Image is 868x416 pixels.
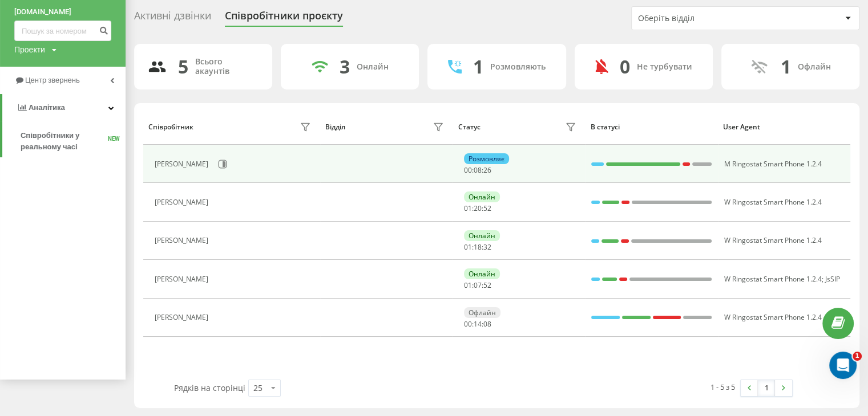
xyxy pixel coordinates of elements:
input: Пошук за номером [14,21,111,41]
div: Онлайн [464,230,500,241]
div: Розмовляють [490,62,546,72]
span: M Ringostat Smart Phone 1.2.4 [724,159,822,169]
span: W Ringostat Smart Phone 1.2.4 [724,274,822,284]
span: 52 [483,280,491,290]
div: : : [464,243,491,251]
div: Онлайн [464,191,500,202]
span: 52 [483,203,491,213]
div: : : [464,166,491,174]
span: 00 [464,165,472,175]
span: 01 [464,242,472,252]
span: Співробітники у реальному часі [21,130,108,153]
div: User Agent [723,123,845,131]
a: Аналiтика [2,94,126,121]
div: [PERSON_NAME] [155,160,211,168]
div: 5 [178,56,188,78]
div: Відділ [325,123,345,131]
div: : : [464,320,491,328]
div: 3 [340,56,350,78]
div: Офлайн [797,62,830,72]
span: W Ringostat Smart Phone 1.2.4 [724,312,822,322]
div: [PERSON_NAME] [155,236,211,244]
div: [PERSON_NAME] [155,198,211,206]
span: Центр звернень [25,76,80,84]
a: 1 [758,380,775,396]
div: Проекти [14,44,45,55]
span: 32 [483,242,491,252]
span: 07 [474,280,482,290]
div: Оберіть відділ [638,14,774,23]
div: 1 [473,56,483,78]
div: Не турбувати [637,62,692,72]
div: Офлайн [464,307,500,318]
div: Співробітник [148,123,193,131]
span: Рядків на сторінці [174,382,245,393]
div: [PERSON_NAME] [155,313,211,321]
div: Співробітники проєкту [225,10,343,27]
iframe: Intercom live chat [829,352,857,379]
a: [DOMAIN_NAME] [14,6,111,18]
span: 08 [483,319,491,329]
span: 01 [464,280,472,290]
div: 1 [780,56,790,78]
div: Активні дзвінки [134,10,211,27]
div: Всього акаунтів [195,57,259,76]
div: : : [464,282,491,289]
div: 0 [620,56,630,78]
span: 14 [474,319,482,329]
span: Аналiтика [29,103,65,112]
span: 20 [474,203,482,213]
div: Онлайн [464,268,500,279]
div: [PERSON_NAME] [155,275,211,283]
span: 26 [483,165,491,175]
div: В статусі [591,123,712,131]
div: 25 [253,382,263,394]
span: 1 [853,352,862,361]
div: 1 - 5 з 5 [710,381,735,393]
span: W Ringostat Smart Phone 1.2.4 [724,235,822,245]
div: Статус [458,123,480,131]
span: 18 [474,242,482,252]
div: Розмовляє [464,153,509,164]
div: Онлайн [357,62,389,72]
span: JsSIP [825,274,840,284]
a: Співробітники у реальному часіNEW [21,125,126,157]
span: 01 [464,203,472,213]
span: 00 [464,319,472,329]
span: 08 [474,165,482,175]
span: W Ringostat Smart Phone 1.2.4 [724,197,822,207]
div: : : [464,205,491,213]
